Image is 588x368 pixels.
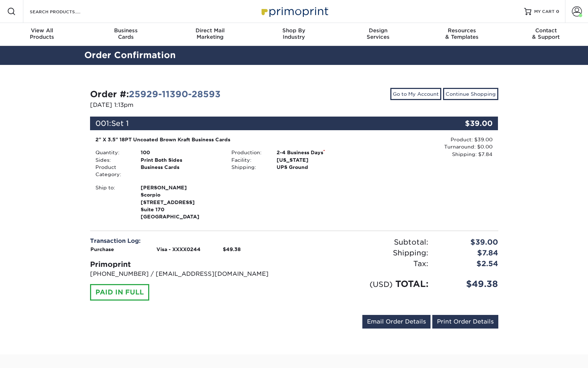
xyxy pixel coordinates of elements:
div: $39.00 [434,237,504,247]
span: Suite 170 [141,206,221,213]
div: Transaction Log: [90,237,289,245]
span: Business [84,27,168,34]
span: TOTAL: [395,279,428,289]
div: PAID IN FULL [90,284,149,301]
a: Resources& Templates [420,23,504,46]
div: Product: $39.00 Turnaround: $0.00 Shipping: $7.84 [362,136,493,158]
div: Shipping: [226,164,271,171]
div: $39.00 [430,117,498,130]
a: Direct MailMarketing [168,23,252,46]
h2: Order Confirmation [79,49,509,62]
span: Direct Mail [168,27,252,34]
img: Primoprint [258,4,330,19]
div: & Templates [420,27,504,40]
div: UPS Ground [271,164,362,171]
div: Tax: [294,258,434,269]
div: Business Cards [135,164,226,178]
a: Shop ByIndustry [252,23,336,46]
div: Ship to: [90,184,135,221]
div: & Support [504,27,588,40]
div: Shipping: [294,247,434,258]
div: Print Both Sides [135,156,226,164]
p: [DATE] 1:13pm [90,101,289,109]
span: Design [336,27,420,34]
a: DesignServices [336,23,420,46]
strong: Visa - XXXX0244 [156,246,201,252]
div: [US_STATE] [271,156,362,164]
div: 100 [135,149,226,156]
span: 0 [556,9,559,14]
a: Contact& Support [504,23,588,46]
div: Cards [84,27,168,40]
div: $2.54 [434,258,504,269]
a: Go to My Account [390,88,441,100]
span: [STREET_ADDRESS] [141,199,221,206]
span: Scorpio [141,191,221,198]
a: Print Order Details [432,315,498,329]
div: Industry [252,27,336,40]
small: (USD) [370,280,392,289]
div: $7.84 [434,247,504,258]
div: 2-4 Business Days [271,149,362,156]
a: Continue Shopping [443,88,498,100]
div: Services [336,27,420,40]
strong: Order #: [90,89,221,99]
a: 25929-11390-28593 [129,89,221,99]
div: Production: [226,149,271,156]
strong: Purchase [90,246,114,252]
a: BusinessCards [84,23,168,46]
div: Subtotal: [294,237,434,247]
div: 2" X 3.5" 18PT Uncoated Brown Kraft Business Cards [95,136,357,143]
span: Set 1 [111,119,129,128]
p: [PHONE_NUMBER] / [EMAIL_ADDRESS][DOMAIN_NAME] [90,270,289,278]
div: 001: [90,117,430,130]
span: Contact [504,27,588,34]
span: Resources [420,27,504,34]
span: [PERSON_NAME] [141,184,221,191]
div: Quantity: [90,149,135,156]
div: Marketing [168,27,252,40]
input: SEARCH PRODUCTS..... [29,7,99,16]
strong: $49.38 [223,246,241,252]
div: $49.38 [434,278,504,291]
span: Shop By [252,27,336,34]
a: Email Order Details [362,315,431,329]
div: Facility: [226,156,271,164]
div: Primoprint [90,259,289,270]
div: Sides: [90,156,135,164]
span: MY CART [534,9,555,15]
strong: [GEOGRAPHIC_DATA] [141,184,221,220]
div: Product Category: [90,164,135,178]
